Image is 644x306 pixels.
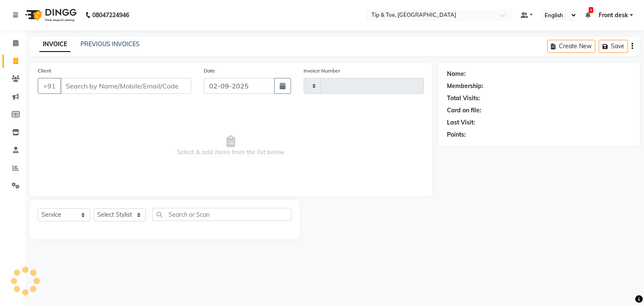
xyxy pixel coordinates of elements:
[447,130,466,139] div: Points:
[38,78,61,94] button: +91
[585,11,590,19] a: 3
[447,94,480,103] div: Total Visits:
[447,118,475,127] div: Last Visit:
[447,70,466,78] div: Name:
[39,37,70,52] a: INVOICE
[304,67,340,75] label: Invoice Number
[60,78,191,94] input: Search by Name/Mobile/Email/Code
[599,11,628,20] span: Front desk
[204,67,215,75] label: Date
[547,40,595,53] button: Create New
[38,104,424,188] span: Select & add items from the list below
[38,67,51,75] label: Client
[599,40,628,53] button: Save
[21,3,79,27] img: logo
[447,82,483,91] div: Membership:
[92,3,129,27] b: 08047224946
[80,40,140,48] a: PREVIOUS INVOICES
[589,7,593,13] span: 3
[152,208,291,221] input: Search or Scan
[447,106,481,115] div: Card on file:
